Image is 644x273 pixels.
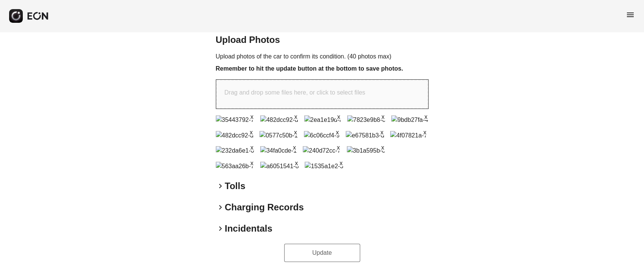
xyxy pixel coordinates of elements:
[216,203,225,212] span: keyboard_arrow_right
[216,64,429,73] h3: Remember to hit the update button at the bottom to save photos.
[216,131,254,140] img: 482dcc92-d
[391,115,428,125] img: 9bdb27fa-4
[292,112,300,120] button: x
[347,115,386,125] img: 7823e9b8-c
[259,131,298,140] img: 0577c50b-1
[379,143,386,151] button: x
[284,244,360,262] button: Update
[293,159,300,166] button: x
[335,143,342,151] button: x
[347,146,385,155] img: 3b1a595b-c
[626,10,635,19] span: menu
[225,88,366,97] p: Drag and drop some files here, or click to select files
[305,162,343,171] img: 1535a1e2-3
[225,180,245,192] h2: Tolls
[248,143,256,151] button: x
[303,146,341,155] img: 240d72cc-7
[260,115,298,125] img: 482dcc92-d
[248,159,256,166] button: x
[216,52,429,61] p: Upload photos of the car to confirm its condition. (40 photos max)
[335,112,343,120] button: x
[334,128,341,136] button: x
[421,128,429,136] button: x
[378,128,386,136] button: x
[337,159,345,166] button: x
[260,162,299,171] img: a6051541-8
[304,131,340,140] img: 6c06ccf4-9
[260,146,297,155] img: 34fa0cde-1
[390,131,427,140] img: 4f07821a-7
[225,201,304,213] h2: Charging Records
[216,146,254,155] img: 232da6e1-0
[216,181,225,191] span: keyboard_arrow_right
[248,112,256,120] button: x
[379,112,387,120] button: x
[216,162,254,171] img: 563aa26b-7
[291,143,298,151] button: x
[225,223,272,235] h2: Incidentals
[346,131,384,140] img: e67581b3-d
[292,128,299,136] button: x
[216,224,225,233] span: keyboard_arrow_right
[216,34,429,46] h2: Upload Photos
[422,112,430,120] button: x
[304,115,341,125] img: 2ea1e19d-f
[216,115,254,125] img: 35443792-7
[247,128,255,136] button: x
